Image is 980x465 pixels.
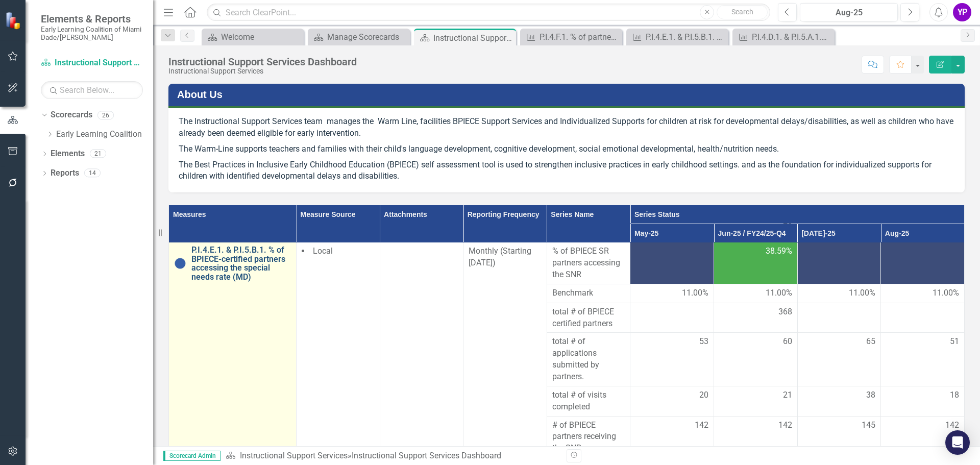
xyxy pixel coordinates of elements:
[97,111,114,119] div: 26
[552,306,625,330] span: total # of BPIECE certified partners
[179,116,954,141] p: The Instructional Support Services team manages the Warm Line, facilities BPIECE Support Services...
[866,389,875,401] span: 38
[953,3,971,21] button: YP
[433,32,513,44] div: Instructional Support Services Dashboard
[41,25,143,42] small: Early Learning Coalition of Miami Dade/[PERSON_NAME]
[881,386,965,416] td: Double-Click to Edit
[945,420,959,431] span: 142
[547,284,630,303] td: Double-Click to Edit
[862,420,875,431] span: 145
[51,148,85,160] a: Elements
[646,31,726,43] div: P.I.4.E.1. & P.I.5.B.1. % of BPIECE-certified partners accessing the special needs rate (MD)
[310,31,407,43] a: Manage Scorecards
[168,67,357,75] div: Instructional Support Services
[547,386,630,416] td: Double-Click to Edit
[552,420,625,455] span: # of BPIECE partners receiving the SNR
[191,246,291,281] a: P.I.4.E.1. & P.I.5.B.1. % of BPIECE-certified partners accessing the special needs rate (MD)
[41,57,143,69] a: Instructional Support Services
[547,333,630,386] td: Double-Click to Edit
[51,167,79,179] a: Reports
[629,31,726,43] a: P.I.4.E.1. & P.I.5.B.1. % of BPIECE-certified partners accessing the special needs rate (MD)
[714,333,798,386] td: Double-Click to Edit
[540,31,620,43] div: P.I.4.F.1. % of partners receiving the Special Needs Rate (SNR) who are implementing enhanced ser...
[797,284,881,303] td: Double-Click to Edit
[778,306,792,318] span: 368
[699,389,708,401] span: 20
[714,416,798,458] td: Double-Click to Edit
[523,31,620,43] a: P.I.4.F.1. % of partners receiving the Special Needs Rate (SNR) who are implementing enhanced ser...
[168,56,357,67] div: Instructional Support Services Dashboard
[552,246,625,281] span: % of BPIECE SR partners accessing the SNR
[552,336,625,382] span: total # of applications submitted by partners.
[41,81,143,99] input: Search Below...
[735,31,832,43] a: P.I.4.D.1. & P.I.5.A.1.% of SR partners certified with the BPIECE program (MD)
[717,5,768,19] button: Search
[630,386,714,416] td: Double-Click to Edit
[51,109,92,121] a: Scorecards
[469,246,542,269] div: Monthly (Starting [DATE])
[179,157,954,183] p: The Best Practices in Inclusive Early Childhood Education (BPIECE) self assessment tool is used t...
[327,31,407,43] div: Manage Scorecards
[552,287,625,299] span: Benchmark
[714,386,798,416] td: Double-Click to Edit
[766,287,792,299] span: 11.00%
[800,3,898,21] button: Aug-25
[950,389,959,401] span: 18
[630,333,714,386] td: Double-Click to Edit
[699,336,708,348] span: 53
[881,333,965,386] td: Double-Click to Edit
[177,89,960,100] h3: About Us
[547,416,630,458] td: Double-Click to Edit
[766,246,792,257] span: 38.59%
[731,8,753,16] span: Search
[866,336,875,348] span: 65
[945,430,970,455] div: Open Intercom Messenger
[803,7,894,19] div: Aug-25
[752,31,832,43] div: P.I.4.D.1. & P.I.5.A.1.% of SR partners certified with the BPIECE program (MD)
[240,451,348,460] a: Instructional Support Services
[552,389,625,413] span: total # of visits completed
[41,13,143,25] span: Elements & Reports
[84,169,101,178] div: 14
[174,257,186,270] img: No Information
[207,4,770,21] input: Search ClearPoint...
[933,287,959,299] span: 11.00%
[778,420,792,431] span: 142
[630,284,714,303] td: Double-Click to Edit
[179,141,954,157] p: The Warm-Line supports teachers and families with their child's language development, cognitive d...
[630,416,714,458] td: Double-Click to Edit
[881,416,965,458] td: Double-Click to Edit
[797,416,881,458] td: Double-Click to Edit
[90,150,106,158] div: 21
[204,31,301,43] a: Welcome
[221,31,301,43] div: Welcome
[881,284,965,303] td: Double-Click to Edit
[797,386,881,416] td: Double-Click to Edit
[226,450,559,462] div: »
[783,336,792,348] span: 60
[56,129,153,140] a: Early Learning Coalition
[5,12,23,30] img: ClearPoint Strategy
[849,287,875,299] span: 11.00%
[163,451,220,461] span: Scorecard Admin
[313,246,333,256] span: Local
[695,420,708,431] span: 142
[783,389,792,401] span: 21
[682,287,708,299] span: 11.00%
[714,284,798,303] td: Double-Click to Edit
[352,451,501,460] div: Instructional Support Services Dashboard
[950,336,959,348] span: 51
[797,333,881,386] td: Double-Click to Edit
